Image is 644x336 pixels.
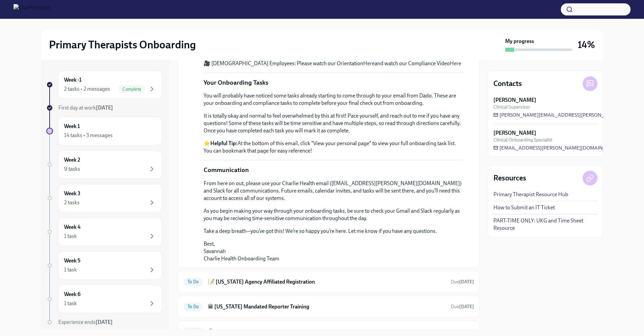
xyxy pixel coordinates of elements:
span: To Do [183,304,203,309]
div: 2 tasks • 2 messages [64,85,110,93]
a: Week 114 tasks • 3 messages [46,117,162,145]
a: To Do🏛 [US_STATE] Mandated Reporter TrainingDue[DATE] [183,301,474,312]
h3: 14% [578,39,595,51]
a: Week 32 tasks [46,184,162,212]
h4: Contacts [493,79,522,89]
p: 🎥 [DEMOGRAPHIC_DATA] Employees: Please watch our Orientation and watch our Compliance Video [204,60,463,67]
img: CharlieHealth [13,4,51,15]
a: Week 51 task [46,251,162,280]
div: 14 tasks • 3 messages [64,132,113,139]
span: August 18th, 2025 10:00 [451,279,474,285]
a: PART-TIME ONLY: UKG and Time Sheet Resource [493,217,597,232]
h6: Week 5 [64,257,80,264]
strong: [DATE] [96,104,113,111]
strong: [DATE] [96,319,113,325]
div: 1 task [64,300,77,307]
div: 1 task [64,266,77,274]
span: August 22nd, 2025 10:00 [451,303,474,310]
span: Due [451,329,474,334]
h6: Week 6 [64,291,80,298]
span: First day at work [58,104,113,111]
h6: Week 3 [64,190,80,197]
p: Your Onboarding Tasks [204,78,268,87]
a: Week 29 tasks [46,151,162,179]
a: Week 41 task [46,218,162,246]
h6: Week 1 [64,123,80,130]
a: Here [363,60,375,67]
span: August 26th, 2025 10:00 [451,328,474,335]
a: To Do📝 [US_STATE] Agency Affiliated RegistrationDue[DATE] [183,277,474,287]
p: From here on out, please use your Charlie Health email ([EMAIL_ADDRESS][PERSON_NAME][DOMAIN_NAME]... [204,180,463,202]
a: Here [450,60,461,67]
p: It is totally okay and normal to feel overwhelmed by this at first! Pace yourself, and reach out ... [204,112,463,134]
strong: [PERSON_NAME] [493,96,536,104]
a: How to Submit an IT Ticket [493,204,555,211]
span: Clinical Supervisor [493,104,530,110]
p: Best, Savannah Charlie Health Onboarding Team [204,240,463,262]
span: Complete [118,87,145,92]
h6: Week 4 [64,223,80,231]
p: You will probably have noticed some tasks already starting to come through to your email from Dad... [204,92,463,107]
h6: Week -1 [64,76,82,84]
span: Clinical Onboarding Specialist [493,137,552,143]
strong: Helpful Tip: [210,140,237,146]
p: ⭐ At the bottom of this email, click "View your personal page" to view your full onboarding task ... [204,140,463,155]
strong: [DATE] [459,329,474,334]
strong: [DATE] [459,279,474,285]
strong: My progress [505,38,534,45]
strong: [DATE] [459,304,474,309]
span: Due [451,304,474,309]
span: To Do [183,329,203,334]
h6: 🏛 [US_STATE] Mandated Reporter Training [208,303,445,310]
span: To Do [183,279,203,284]
a: Primary Therapist Resource Hub [493,191,568,198]
p: Take a deep breath—you’ve got this! We’re so happy you’re here. Let me know if you have any quest... [204,227,463,235]
strong: [PERSON_NAME] [493,129,536,137]
a: Week -12 tasks • 2 messagesComplete [46,71,162,99]
span: Experience ends [58,319,113,325]
a: First day at work[DATE] [46,104,162,112]
span: Due [451,279,474,285]
h6: 📚 Docebo Training Courses [208,328,445,335]
h6: 📝 [US_STATE] Agency Affiliated Registration [208,278,445,286]
p: Communication [204,166,249,174]
p: As you begin making your way through your onboarding tasks, be sure to check your Gmail and Slack... [204,207,463,222]
div: 1 task [64,233,77,240]
h4: Resources [493,173,526,183]
h2: Primary Therapists Onboarding [49,38,196,51]
a: [EMAIL_ADDRESS][PERSON_NAME][DOMAIN_NAME] [493,144,622,151]
div: 9 tasks [64,165,80,173]
div: 2 tasks [64,199,79,206]
h6: Week 2 [64,156,80,164]
a: Week 61 task [46,285,162,313]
